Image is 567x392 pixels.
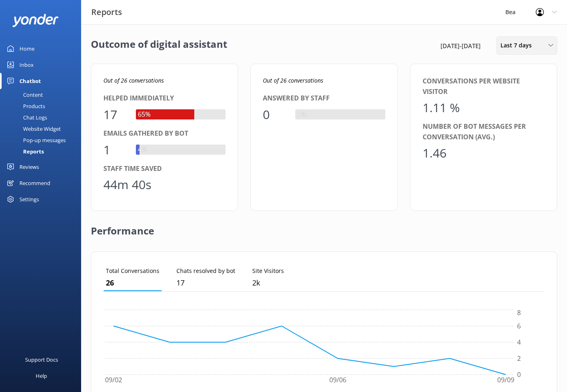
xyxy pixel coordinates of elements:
[440,41,481,51] span: [DATE] - [DATE]
[103,140,128,160] div: 1
[423,121,545,142] div: Number of bot messages per conversation (avg.)
[103,105,128,124] div: 17
[12,14,59,27] img: yonder-white-logo.png
[103,164,226,174] div: Staff time saved
[19,40,34,57] div: Home
[36,368,47,384] div: Help
[106,277,159,289] p: 26
[103,93,226,104] div: Helped immediately
[105,376,122,385] tspan: 09/02
[5,123,81,134] a: Website Widget
[5,134,66,146] div: Pop-up messages
[517,309,521,317] tspan: 8
[5,146,44,157] div: Reports
[5,89,81,100] a: Content
[5,123,61,134] div: Website Widget
[91,6,122,19] h3: Reports
[517,354,521,363] tspan: 2
[103,128,226,139] div: Emails gathered by bot
[103,175,151,194] div: 44m 40s
[295,109,308,120] div: 0%
[423,143,447,163] div: 1.46
[103,77,164,84] i: Out of 26 conversations
[497,376,514,385] tspan: 09/09
[252,277,284,289] p: 2,338
[500,41,537,50] span: Last 7 days
[329,376,346,385] tspan: 09/06
[91,211,154,243] h2: Performance
[423,98,460,117] div: 1.11 %
[25,352,58,368] div: Support Docs
[176,277,235,289] p: 17
[5,89,43,100] div: Content
[19,191,39,207] div: Settings
[263,105,287,124] div: 0
[5,112,81,123] a: Chat Logs
[19,57,34,73] div: Inbox
[263,93,385,104] div: Answered by staff
[19,73,41,89] div: Chatbot
[517,338,521,347] tspan: 4
[136,109,152,120] div: 65%
[423,76,545,97] div: Conversations per website visitor
[5,146,81,157] a: Reports
[252,266,284,275] p: Site Visitors
[5,100,45,112] div: Products
[106,266,159,275] p: Total Conversations
[5,100,81,112] a: Products
[263,77,323,84] i: Out of 26 conversations
[517,322,521,330] tspan: 6
[5,112,47,123] div: Chat Logs
[91,36,227,55] h2: Outcome of digital assistant
[19,175,50,191] div: Recommend
[136,145,149,155] div: 4%
[517,370,521,379] tspan: 0
[5,134,81,146] a: Pop-up messages
[176,266,235,275] p: Chats resolved by bot
[19,159,39,175] div: Reviews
